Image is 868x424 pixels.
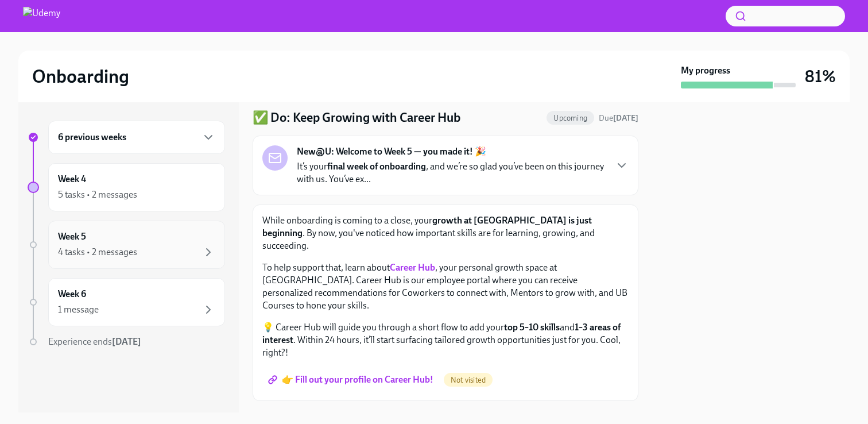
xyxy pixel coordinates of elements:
[504,322,560,333] strong: top 5–10 skills
[28,278,225,326] a: Week 61 message
[262,368,441,391] a: 👉 Fill out your profile on Career Hub!
[58,188,137,201] div: 5 tasks • 2 messages
[58,246,137,259] div: 4 tasks • 2 messages
[48,121,225,154] div: 6 previous weeks
[58,288,86,300] h6: Week 6
[262,321,629,359] p: 💡 Career Hub will guide you through a short flow to add your and . Within 24 hours, it’ll start s...
[58,230,86,243] h6: Week 5
[270,374,433,386] span: 👉 Fill out your profile on Career Hub!
[805,66,836,87] h3: 81%
[253,109,460,126] h4: ✅ Do: Keep Growing with Career Hub
[28,163,225,211] a: Week 45 tasks • 2 messages
[32,65,129,88] h2: Onboarding
[112,336,141,347] strong: [DATE]
[23,7,60,25] img: Udemy
[262,261,629,312] p: To help support that, learn about , your personal growth space at [GEOGRAPHIC_DATA]. Career Hub i...
[297,145,486,158] strong: New@U: Welcome to Week 5 — you made it! 🎉
[599,113,638,124] span: September 27th, 2025 10:00
[327,161,426,172] strong: final week of onboarding
[58,131,126,144] h6: 6 previous weeks
[28,221,225,269] a: Week 54 tasks • 2 messages
[58,173,86,186] h6: Week 4
[613,113,638,123] strong: [DATE]
[48,336,141,347] span: Experience ends
[58,303,99,316] div: 1 message
[390,262,435,273] a: Career Hub
[444,376,493,384] span: Not visited
[297,160,606,186] p: It’s your , and we’re so glad you’ve been on this journey with us. You’ve ex...
[262,214,629,252] p: While onboarding is coming to a close, your . By now, you've noticed how important skills are for...
[547,114,594,122] span: Upcoming
[599,113,638,123] span: Due
[681,64,730,77] strong: My progress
